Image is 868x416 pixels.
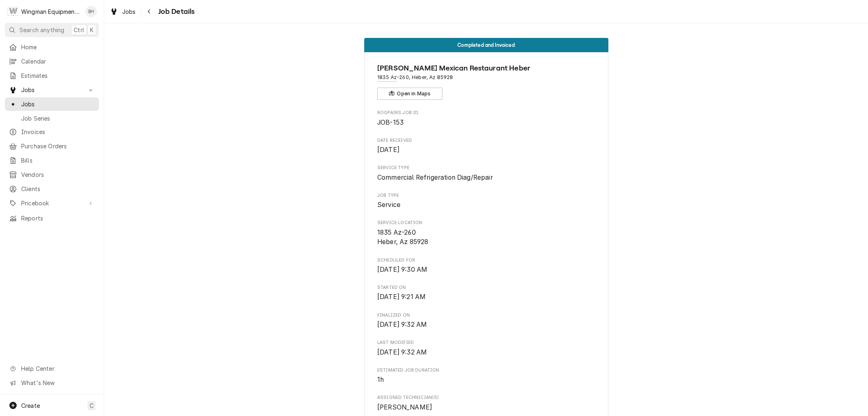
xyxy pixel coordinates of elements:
span: Bills [21,156,95,165]
span: Search anything [20,26,64,34]
span: K [90,26,94,34]
div: Job Type [377,192,595,210]
a: Go to What's New [5,376,99,390]
span: Home [21,43,95,51]
span: Job Type [377,200,595,210]
div: Finalized On [377,312,595,330]
div: W [7,6,19,17]
span: Finalized On [377,320,595,330]
span: Pricebook [21,199,83,207]
span: Jobs [21,86,83,94]
a: Home [5,40,99,54]
span: Estimated Job Duration [377,375,595,385]
span: Estimates [21,71,95,80]
div: BH [85,6,97,17]
span: Completed and Invoiced [457,42,515,48]
span: Scheduled For [377,265,595,275]
span: Started On [377,292,595,302]
span: [DATE] 9:32 AM [377,321,427,328]
span: Vendors [21,170,95,179]
span: 1h [377,376,384,383]
div: Scheduled For [377,257,595,275]
span: Scheduled For [377,257,595,264]
span: Name [377,63,595,74]
span: Service Location [377,228,595,247]
span: What's New [21,379,94,387]
div: Service Location [377,220,595,247]
span: Roopairs Job ID [377,118,595,128]
span: [DATE] 9:30 AM [377,266,427,273]
span: Assigned Technician(s) [377,403,595,412]
div: Started On [377,284,595,302]
span: Clients [21,185,95,193]
span: Commercial Refrigeration Diag/Repair [377,174,493,181]
span: Last Modified [377,339,595,346]
span: Reports [21,214,95,222]
div: Status [364,38,608,52]
span: Date Received [377,145,595,155]
div: Service Type [377,165,595,182]
span: Last Modified [377,348,595,357]
div: Roopairs Job ID [377,110,595,127]
span: JOB-153 [377,119,404,126]
span: Date Received [377,137,595,144]
div: Brady Hale's Avatar [85,6,97,17]
span: Assigned Technician(s) [377,394,595,401]
button: Open in Maps [377,88,442,100]
span: Jobs [122,7,136,16]
span: Help Center [21,364,94,373]
span: Job Details [156,6,195,17]
a: Jobs [107,5,139,18]
a: Jobs [5,97,99,111]
span: [DATE] [377,146,400,154]
span: Estimated Job Duration [377,367,595,374]
span: [PERSON_NAME] [377,403,432,411]
span: Job Series [21,114,95,123]
span: Invoices [21,128,95,136]
a: Go to Pricebook [5,196,99,210]
button: Navigate back [143,5,156,18]
div: Date Received [377,137,595,155]
a: Bills [5,154,99,167]
span: Service Type [377,165,595,171]
span: [DATE] 9:32 AM [377,348,427,356]
a: Purchase Orders [5,139,99,153]
a: Job Series [5,112,99,125]
div: Assigned Technician(s) [377,394,595,412]
span: Finalized On [377,312,595,319]
a: Go to Jobs [5,83,99,97]
span: Service [377,201,400,209]
span: C [90,401,94,410]
div: Estimated Job Duration [377,367,595,385]
span: Ctrl [74,26,84,34]
span: [DATE] 9:21 AM [377,293,426,301]
span: Jobs [21,100,95,108]
span: Create [21,402,40,409]
span: Started On [377,284,595,291]
div: Wingman Equipment Solutions's Avatar [7,6,19,17]
a: Calendar [5,55,99,68]
div: Wingman Equipment Solutions [21,7,81,16]
span: Address [377,74,595,81]
a: Go to Help Center [5,362,99,375]
div: Client Information [377,63,595,100]
span: Calendar [21,57,95,66]
button: Search anythingCtrlK [5,23,99,37]
span: 1835 Az-260 Heber, Az 85928 [377,229,428,246]
a: Clients [5,182,99,196]
span: Service Location [377,220,595,226]
span: Purchase Orders [21,142,95,150]
span: Roopairs Job ID [377,110,595,116]
a: Invoices [5,125,99,139]
a: Estimates [5,69,99,82]
span: Job Type [377,192,595,199]
a: Vendors [5,168,99,181]
div: Last Modified [377,339,595,357]
span: Service Type [377,173,595,183]
a: Reports [5,211,99,225]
